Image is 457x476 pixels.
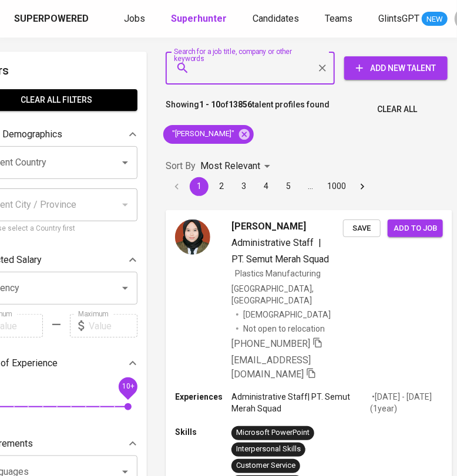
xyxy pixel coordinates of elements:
button: Go to page 3 [234,177,253,196]
div: "[PERSON_NAME]" [163,125,254,144]
span: GlintsGPT [378,13,419,24]
a: Jobs [124,12,147,26]
b: Superhunter [171,13,227,24]
span: [EMAIL_ADDRESS][DOMAIN_NAME] [231,355,311,380]
a: GlintsGPT NEW [378,12,448,26]
span: Save [349,222,375,235]
span: "[PERSON_NAME]" [163,129,241,140]
button: Go to page 4 [257,177,275,196]
a: Teams [325,12,355,26]
nav: pagination navigation [166,177,374,196]
span: Clear All [377,102,417,117]
span: Add New Talent [354,61,438,76]
div: Interpersonal Skills [236,444,301,455]
button: Add New Talent [344,56,448,80]
b: 13856 [228,100,252,109]
div: Microsoft PowerPoint [236,427,310,438]
span: Jobs [124,13,145,24]
span: [PHONE_NUMBER] [231,338,310,349]
button: Clear All [372,99,422,120]
button: Open [117,154,133,171]
a: Superhunter [171,12,229,26]
p: Experiences [175,391,231,403]
div: Superpowered [14,12,89,26]
p: Most Relevant [200,159,260,173]
div: Most Relevant [200,156,274,177]
p: Administrative Staff | PT. Semut Merah Squad [231,391,371,414]
button: Clear [314,60,331,76]
button: Save [343,220,381,238]
button: Go to next page [353,177,372,196]
button: Add to job [388,220,443,238]
span: Administrative Staff [231,237,314,248]
span: NEW [422,13,448,25]
div: … [301,180,320,192]
img: 5688fd22d924ffc89e52d1050ce4c826.png [175,220,210,255]
span: | [318,236,321,250]
span: Add to job [394,222,437,235]
span: Candidates [253,13,299,24]
div: [GEOGRAPHIC_DATA], [GEOGRAPHIC_DATA] [231,283,343,306]
p: Not open to relocation [243,323,325,335]
button: Go to page 1000 [324,177,350,196]
p: • [DATE] - [DATE] ( 1 year ) [371,391,443,414]
span: Plastics Manufacturing [235,269,321,278]
a: Superpowered [14,12,91,26]
input: Value [89,314,137,337]
p: Skills [175,426,231,438]
p: Showing of talent profiles found [166,99,330,120]
button: page 1 [190,177,209,196]
div: Customer Service [236,460,295,471]
button: Go to page 2 [212,177,231,196]
a: Candidates [253,12,301,26]
span: [DEMOGRAPHIC_DATA] [243,309,332,320]
button: Go to page 5 [279,177,298,196]
p: Sort By [166,159,196,173]
span: [PERSON_NAME] [231,220,306,234]
span: 10+ [122,383,134,391]
span: Teams [325,13,352,24]
button: Open [117,280,133,296]
b: 1 - 10 [199,100,220,109]
span: PT. Semut Merah Squad [231,254,329,265]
